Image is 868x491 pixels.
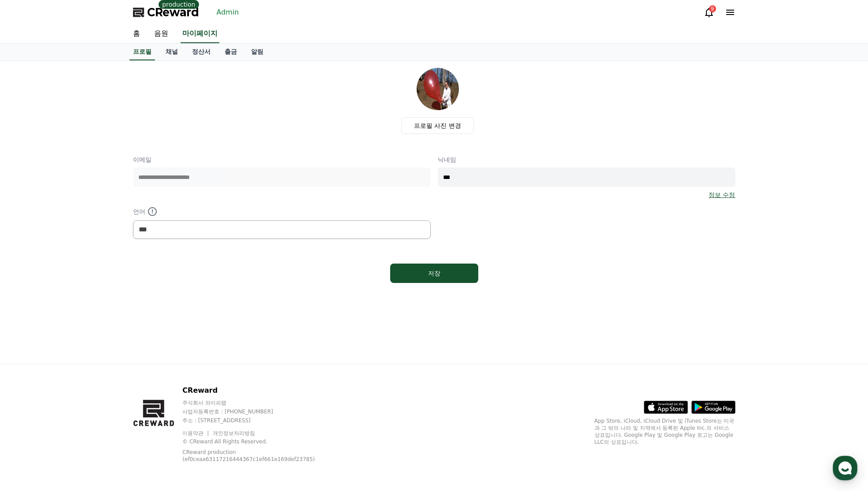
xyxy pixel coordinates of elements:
a: 설정 [114,279,169,301]
a: CReward [133,5,199,19]
a: 정산서 [185,44,218,60]
a: 프로필 [129,44,155,60]
div: 9 [709,5,716,12]
span: 설정 [136,293,147,300]
span: 홈 [28,293,33,300]
p: 사업자등록번호 : [PHONE_NUMBER] [182,408,337,415]
a: 알림 [244,44,270,60]
p: 닉네임 [438,155,735,164]
p: 주식회사 와이피랩 [182,399,337,406]
span: CReward [147,5,199,19]
a: 홈 [126,25,147,43]
div: 저장 [408,269,461,278]
a: 음원 [147,25,175,43]
a: 이용약관 [182,430,210,436]
a: 홈 [3,279,58,301]
p: 언어 [133,206,431,217]
img: profile_image [417,68,459,110]
p: App Store, iCloud, iCloud Drive 및 iTunes Store는 미국과 그 밖의 나라 및 지역에서 등록된 Apple Inc.의 서비스 상표입니다. Goo... [595,417,735,446]
a: Admin [213,5,243,19]
p: CReward production (ef0ceaa63117216444367c1ef661e169def23785) [182,449,323,463]
a: 채널 [159,44,185,60]
label: 프로필 사진 변경 [401,117,474,134]
a: 정보 수정 [709,190,735,199]
a: 개인정보처리방침 [213,430,255,436]
p: CReward [182,385,337,396]
span: 대화 [81,293,91,300]
button: 저장 [390,264,478,283]
a: 마이페이지 [181,25,219,43]
p: 이메일 [133,155,431,164]
a: 출금 [218,44,244,60]
p: © CReward All Rights Reserved. [182,438,337,445]
a: 대화 [58,279,114,301]
a: 9 [704,7,714,18]
p: 주소 : [STREET_ADDRESS] [182,417,337,424]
